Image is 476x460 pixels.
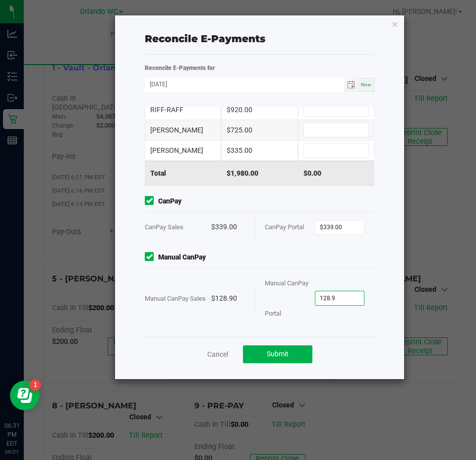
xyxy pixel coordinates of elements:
[265,223,304,231] span: CanPay Portal
[145,100,221,120] div: RIFF-RAFF
[158,196,181,206] strong: CanPay
[145,140,221,160] div: [PERSON_NAME]
[243,345,312,363] button: Submit
[145,31,374,46] div: Reconcile E-Payments
[221,120,297,140] div: $725.00
[344,78,358,92] span: Toggle calendar
[267,350,289,358] span: Submit
[158,252,206,263] strong: Manual CanPay
[29,379,41,391] iframe: Resource center unread badge
[221,100,297,120] div: $920.00
[265,279,308,317] span: Manual CanPay Portal
[145,252,158,263] form-toggle: Include in reconciliation
[221,161,297,186] div: $1,980.00
[211,283,244,314] div: $128.90
[145,120,221,140] div: [PERSON_NAME]
[145,78,344,90] input: Date
[145,223,183,231] span: CanPay Sales
[145,65,215,71] strong: Reconcile E-Payments for
[298,161,374,186] div: $0.00
[145,196,158,206] form-toggle: Include in reconciliation
[221,140,297,160] div: $335.00
[207,349,228,359] a: Cancel
[211,212,244,242] div: $339.00
[361,82,371,87] span: Now
[145,295,206,302] span: Manual CanPay Sales
[10,381,40,410] iframe: Resource center
[145,161,221,186] div: Total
